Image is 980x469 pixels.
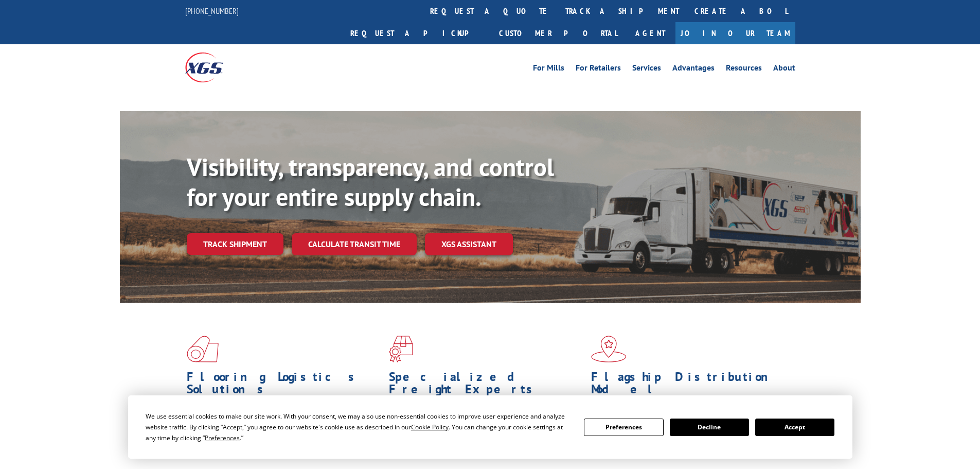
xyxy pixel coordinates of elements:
[187,233,283,255] a: Track shipment
[411,423,449,431] span: Cookie Policy
[576,64,621,75] a: For Retailers
[625,22,675,44] a: Agent
[591,371,786,401] h1: Flagship Distribution Model
[632,64,661,75] a: Services
[726,64,762,75] a: Resources
[146,411,572,443] div: We use essential cookies to make our site work. With your consent, we may also use non-essential ...
[533,64,564,75] a: For Mills
[343,22,491,44] a: Request a pickup
[187,371,381,401] h1: Flooring Logistics Solutions
[389,371,583,401] h1: Specialized Freight Experts
[205,433,240,442] span: Preferences
[491,22,625,44] a: Customer Portal
[773,64,795,75] a: About
[128,395,852,459] div: Cookie Consent Prompt
[389,336,413,362] img: xgs-icon-focused-on-flooring-red
[187,151,554,213] b: Visibility, transparency, and control for your entire supply chain.
[591,336,627,362] img: xgs-icon-flagship-distribution-model-red
[292,233,417,255] a: Calculate transit time
[755,419,834,436] button: Accept
[675,22,795,44] a: Join Our Team
[672,64,715,75] a: Advantages
[670,419,749,436] button: Decline
[584,419,663,436] button: Preferences
[185,6,239,16] a: [PHONE_NUMBER]
[425,233,513,255] a: XGS ASSISTANT
[187,336,219,362] img: xgs-icon-total-supply-chain-intelligence-red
